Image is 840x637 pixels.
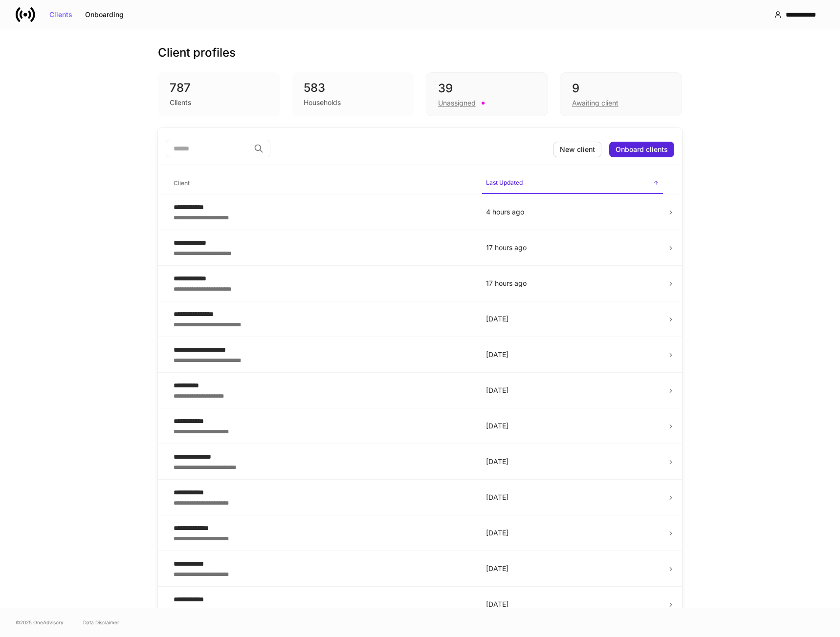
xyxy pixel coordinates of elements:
[304,98,341,107] div: Households
[83,618,119,626] a: Data Disclaimer
[553,142,601,157] button: New client
[486,278,659,288] p: 17 hours ago
[609,142,674,157] button: Onboard clients
[486,457,659,467] p: [DATE]
[426,72,548,116] div: 39Unassigned
[85,11,124,18] div: Onboarding
[304,80,402,96] div: 583
[486,564,659,573] p: [DATE]
[170,173,474,193] span: Client
[572,98,619,108] div: Awaiting client
[158,45,236,61] h3: Client profiles
[486,528,659,538] p: [DATE]
[486,207,659,217] p: 4 hours ago
[16,618,64,626] span: © 2025 OneAdvisory
[486,599,659,609] p: [DATE]
[572,81,670,96] div: 9
[486,314,659,324] p: [DATE]
[486,243,659,253] p: 17 hours ago
[616,146,668,153] div: Onboard clients
[438,81,536,96] div: 39
[170,98,191,107] div: Clients
[560,72,682,116] div: 9Awaiting client
[486,178,523,187] h6: Last Updated
[438,98,476,108] div: Unassigned
[486,385,659,395] p: [DATE]
[79,7,130,22] button: Onboarding
[170,80,268,96] div: 787
[560,146,595,153] div: New client
[174,178,190,188] h6: Client
[43,7,79,22] button: Clients
[486,350,659,360] p: [DATE]
[49,11,72,18] div: Clients
[486,421,659,431] p: [DATE]
[486,492,659,502] p: [DATE]
[482,173,663,194] span: Last Updated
